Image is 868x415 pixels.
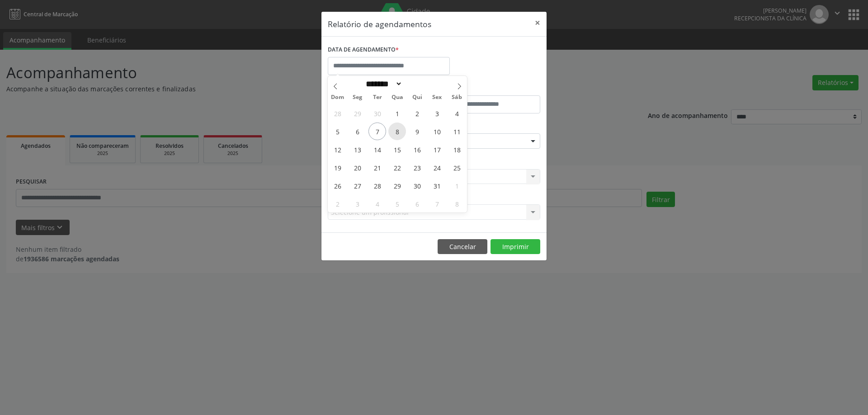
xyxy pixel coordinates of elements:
span: Outubro 4, 2025 [448,104,466,122]
span: Outubro 29, 2025 [388,177,406,194]
span: Outubro 31, 2025 [428,177,446,194]
span: Novembro 5, 2025 [388,195,406,212]
span: Outubro 15, 2025 [388,141,406,158]
span: Outubro 27, 2025 [349,177,366,194]
span: Outubro 24, 2025 [428,159,446,176]
span: Outubro 10, 2025 [428,123,446,140]
span: Novembro 3, 2025 [349,195,366,212]
span: Sáb [447,94,467,100]
span: Setembro 28, 2025 [329,104,346,122]
span: Novembro 2, 2025 [329,195,346,212]
span: Outubro 13, 2025 [349,141,366,158]
span: Novembro 7, 2025 [428,195,446,212]
span: Outubro 21, 2025 [368,159,386,176]
span: Outubro 17, 2025 [428,141,446,158]
span: Dom [328,94,348,100]
span: Outubro 6, 2025 [349,123,366,140]
span: Setembro 29, 2025 [349,104,366,122]
span: Outubro 3, 2025 [428,104,446,122]
span: Seg [348,94,368,100]
input: Year [402,79,432,89]
span: Outubro 23, 2025 [408,159,426,176]
span: Ter [368,94,387,100]
span: Outubro 28, 2025 [368,177,386,194]
span: Outubro 12, 2025 [329,141,346,158]
span: Sex [427,94,447,100]
span: Outubro 5, 2025 [329,123,346,140]
span: Outubro 19, 2025 [329,159,346,176]
span: Outubro 16, 2025 [408,141,426,158]
span: Outubro 14, 2025 [368,141,386,158]
span: Outubro 30, 2025 [408,177,426,194]
span: Outubro 8, 2025 [388,123,406,140]
span: Novembro 6, 2025 [408,195,426,212]
span: Outubro 20, 2025 [349,159,366,176]
span: Setembro 30, 2025 [368,104,386,122]
span: Outubro 25, 2025 [448,159,466,176]
h5: Relatório de agendamentos [328,18,431,30]
button: Close [528,12,547,34]
span: Qui [407,94,427,100]
span: Qua [387,94,407,100]
span: Outubro 11, 2025 [448,123,466,140]
label: DATA DE AGENDAMENTO [328,43,399,57]
span: Novembro 4, 2025 [368,195,386,212]
span: Outubro 18, 2025 [448,141,466,158]
span: Novembro 1, 2025 [448,177,466,194]
span: Outubro 7, 2025 [368,123,386,140]
span: Outubro 2, 2025 [408,104,426,122]
span: Novembro 8, 2025 [448,195,466,212]
button: Cancelar [438,239,487,255]
span: Outubro 1, 2025 [388,104,406,122]
label: ATÉ [436,81,540,95]
select: Month [363,79,402,89]
span: Outubro 26, 2025 [329,177,346,194]
span: Outubro 22, 2025 [388,159,406,176]
span: Outubro 9, 2025 [408,123,426,140]
button: Imprimir [491,239,540,255]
